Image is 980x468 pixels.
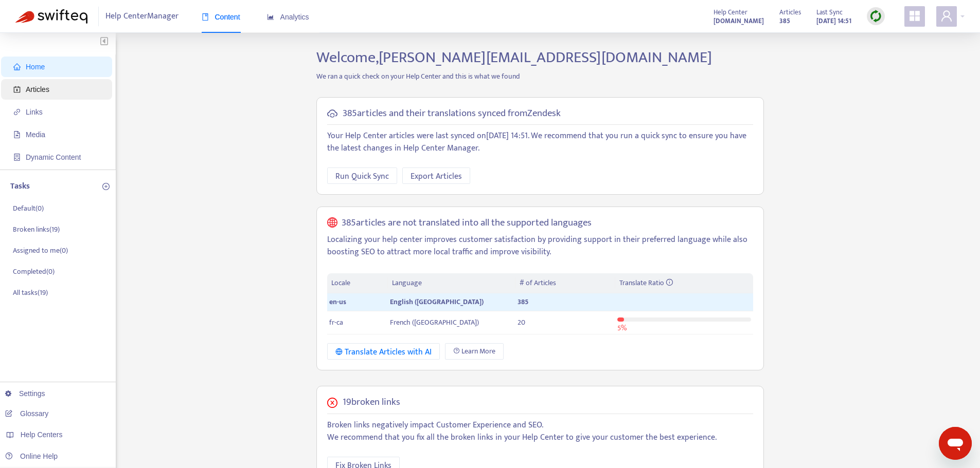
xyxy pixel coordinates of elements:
[335,170,389,183] span: Run Quick Sync
[342,217,592,229] h5: 385 articles are not translated into all the supported languages
[327,398,337,408] span: close-circle
[327,419,753,444] p: Broken links negatively impact Customer Experience and SEO. We recommend that you fix all the bro...
[15,9,87,24] img: Swifteq
[329,316,343,328] span: fr-ca
[779,15,790,27] strong: 385
[13,86,21,93] span: account-book
[411,170,462,183] span: Export Articles
[13,287,48,298] p: All tasks ( 19 )
[816,15,851,27] strong: [DATE] 14:51
[908,10,921,22] span: appstore
[335,346,432,359] div: Translate Articles with AI
[714,15,764,27] a: [DOMAIN_NAME]
[5,409,48,418] a: Glossary
[327,130,753,155] p: Your Help Center articles were last synced on [DATE] 14:51 . We recommend that you run a quick sy...
[26,108,43,116] span: Links
[26,63,45,71] span: Home
[267,13,274,21] span: area-chart
[939,427,972,460] iframe: Button to launch messaging window
[445,343,504,360] a: Learn More
[390,296,484,308] span: English ([GEOGRAPHIC_DATA])
[940,10,953,22] span: user
[13,131,21,138] span: file-image
[202,13,209,21] span: book
[327,273,388,293] th: Locale
[343,397,400,408] h5: 19 broken links
[26,130,45,139] span: Media
[105,7,179,26] span: Help Center Manager
[13,245,68,256] p: Assigned to me ( 0 )
[13,108,21,116] span: link
[13,154,21,161] span: container
[102,183,110,190] span: plus-circle
[329,296,346,308] span: en-us
[21,430,63,439] span: Help Centers
[816,7,843,18] span: Last Sync
[316,45,712,70] span: Welcome, [PERSON_NAME][EMAIL_ADDRESS][DOMAIN_NAME]
[518,296,528,308] span: 385
[779,7,801,18] span: Articles
[402,167,470,184] button: Export Articles
[309,71,772,82] p: We ran a quick check on your Help Center and this is what we found
[327,217,337,229] span: global
[13,63,21,70] span: home
[518,316,525,328] span: 20
[13,224,60,235] p: Broken links ( 19 )
[26,85,49,93] span: Articles
[13,203,44,214] p: Default ( 0 )
[390,316,479,328] span: French ([GEOGRAPHIC_DATA])
[515,273,615,293] th: # of Articles
[327,167,397,184] button: Run Quick Sync
[202,13,240,21] span: Content
[714,7,747,18] span: Help Center
[327,108,337,119] span: cloud-sync
[869,10,882,23] img: sync.dc5367851b00ba804db3.png
[327,343,440,360] button: Translate Articles with AI
[388,273,515,293] th: Language
[343,108,561,120] h5: 385 articles and their translations synced from Zendesk
[13,266,55,277] p: Completed ( 0 )
[5,452,58,460] a: Online Help
[5,389,45,398] a: Settings
[26,153,81,161] span: Dynamic Content
[619,277,749,289] div: Translate Ratio
[714,15,764,27] strong: [DOMAIN_NAME]
[267,13,309,21] span: Analytics
[327,234,753,258] p: Localizing your help center improves customer satisfaction by providing support in their preferre...
[617,322,627,334] span: 5 %
[10,180,30,193] p: Tasks
[461,346,495,357] span: Learn More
